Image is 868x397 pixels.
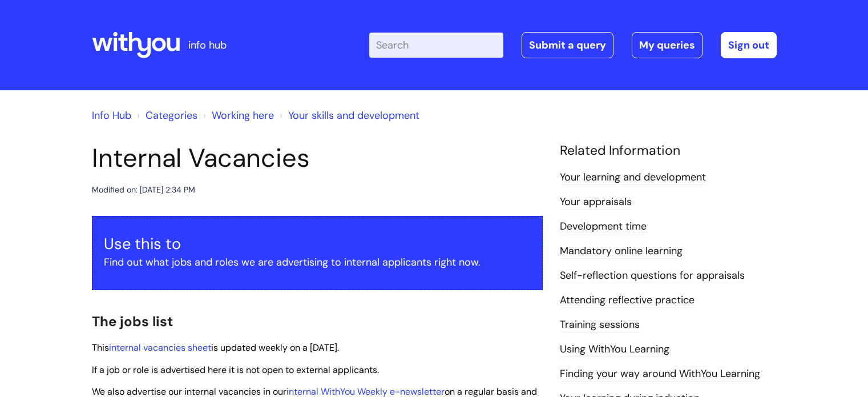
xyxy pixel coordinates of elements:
[277,106,419,125] li: Your skills and development
[560,342,669,357] a: Using WithYou Learning
[560,219,647,234] a: Development time
[560,143,777,159] h4: Related Information
[560,293,695,308] a: Attending reflective practice
[134,106,197,125] li: Solution home
[721,32,777,58] a: Sign out
[560,244,683,259] a: Mandatory online learning
[632,32,703,58] a: My queries
[560,195,632,210] a: Your appraisals
[560,170,706,185] a: Your learning and development
[109,342,211,354] a: internal vacancies sheet
[560,268,745,283] a: Self-reflection questions for appraisals
[92,364,379,376] span: If a job or role is advertised here it is not open to external applicants.
[200,106,274,125] li: Working here
[92,143,543,174] h1: Internal Vacancies
[212,109,274,122] a: Working here
[560,318,640,332] a: Training sessions
[92,109,131,122] a: Info Hub
[104,253,531,271] p: Find out what jobs and roles we are advertising to internal applicants right now.
[92,312,173,330] span: The jobs list
[188,36,227,54] p: info hub
[369,33,503,58] input: Search
[146,109,197,122] a: Categories
[522,32,613,58] a: Submit a query
[104,235,531,253] h3: Use this to
[92,342,339,354] span: This is updated weekly on a [DATE].
[369,32,777,58] div: | -
[288,109,419,122] a: Your skills and development
[92,183,195,197] div: Modified on: [DATE] 2:34 PM
[560,367,760,382] a: Finding your way around WithYou Learning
